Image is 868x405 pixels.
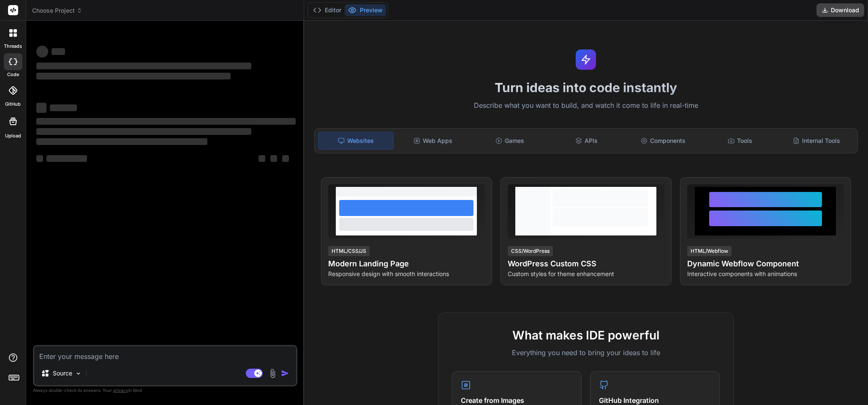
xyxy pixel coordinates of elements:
img: Pick Models [75,370,82,377]
div: Websites [318,132,394,150]
p: Custom styles for theme enhancement [508,270,664,278]
label: code [7,71,19,78]
p: Source [53,369,72,378]
div: APIs [549,132,624,150]
span: ‌ [36,73,231,79]
h4: Modern Landing Page [328,258,485,270]
span: ‌ [282,155,289,162]
p: Responsive design with smooth interactions [328,270,485,278]
div: Games [472,132,547,150]
span: ‌ [36,155,43,162]
div: Tools [702,132,778,150]
span: Choose Project [32,6,82,15]
span: ‌ [36,46,48,57]
span: ‌ [36,138,207,145]
div: Web Apps [395,132,471,150]
p: Always double-check its answers. Your in Bind [33,386,297,394]
span: privacy [113,388,128,393]
button: Download [816,3,864,17]
label: Upload [5,132,21,140]
button: Editor [310,4,345,16]
p: Describe what you want to build, and watch it come to life in real-time [309,100,863,111]
div: HTML/Webflow [687,246,732,256]
button: Preview [345,4,386,16]
img: icon [281,369,289,378]
p: Interactive components with animations [687,270,844,278]
h1: Turn ideas into code instantly [309,80,863,95]
div: HTML/CSS/JS [328,246,370,256]
h2: What makes IDE powerful [452,326,720,344]
label: threads [4,43,22,50]
div: Internal Tools [779,132,854,150]
span: ‌ [270,155,277,162]
span: ‌ [52,48,65,55]
span: ‌ [258,155,265,162]
div: CSS/WordPress [508,246,553,256]
span: ‌ [50,104,77,111]
h4: WordPress Custom CSS [508,258,664,270]
span: ‌ [46,155,87,162]
h4: Dynamic Webflow Component [687,258,844,270]
div: Components [626,132,701,150]
span: ‌ [36,103,46,113]
label: GitHub [5,101,21,108]
span: ‌ [36,118,296,125]
span: ‌ [36,128,251,135]
span: ‌ [36,63,251,69]
img: attachment [268,369,278,378]
p: Everything you need to bring your ideas to life [452,348,720,358]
